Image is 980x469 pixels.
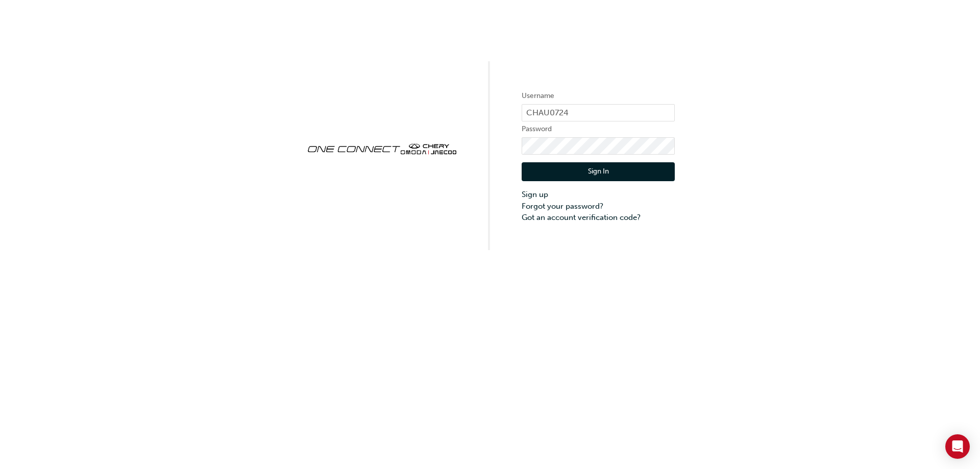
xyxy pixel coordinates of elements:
a: Sign up [522,189,675,201]
input: Username [522,104,675,121]
a: Forgot your password? [522,201,675,212]
img: oneconnect [305,135,458,161]
label: Username [522,90,675,102]
button: Sign In [522,162,675,182]
div: Open Intercom Messenger [945,434,970,459]
label: Password [522,123,675,135]
a: Got an account verification code? [522,212,675,224]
